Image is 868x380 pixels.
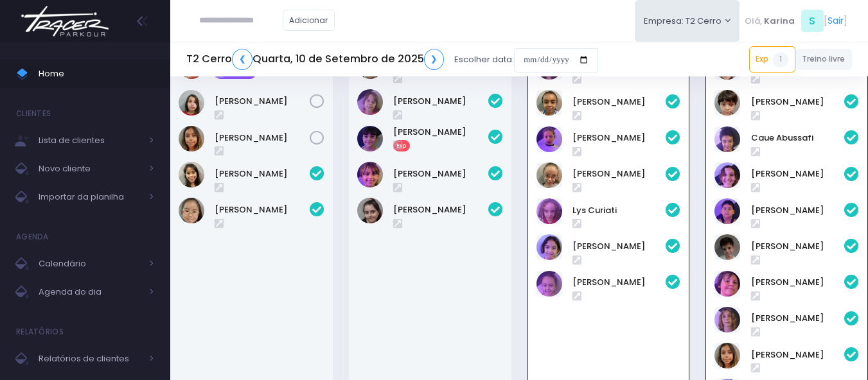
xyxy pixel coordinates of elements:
[572,168,666,180] a: [PERSON_NAME]
[179,198,204,223] img: Natália Mie Sunami
[714,271,740,297] img: Gabriel Leão
[536,198,562,224] img: Lys Curiati
[536,90,562,116] img: Caroline Pacheco Duarte
[39,160,141,177] span: Novo cliente
[749,46,795,72] a: Exp1
[714,234,740,260] img: Gabriel Amaral Alves
[751,168,845,180] a: [PERSON_NAME]
[179,126,204,151] img: Marina Winck Arantes
[357,198,383,223] img: Valentina Relvas Souza
[179,162,204,187] img: Catharina Morais Ablas
[740,6,852,35] div: [ ]
[232,49,252,70] a: ❮
[393,168,488,180] a: [PERSON_NAME]
[393,95,488,108] a: [PERSON_NAME]
[572,96,666,108] a: [PERSON_NAME]
[16,101,51,126] h4: Clientes
[424,49,445,70] a: ❯
[16,319,64,345] h4: Relatórios
[179,90,204,116] img: Luana Beggs
[751,276,845,289] a: [PERSON_NAME]
[795,49,853,70] a: Treino livre
[186,45,598,74] div: Escolher data:
[572,132,666,144] a: [PERSON_NAME]
[39,65,154,82] span: Home
[751,96,845,108] a: [PERSON_NAME]
[572,204,666,217] a: Lys Curiati
[751,312,845,325] a: [PERSON_NAME]
[16,224,49,250] h4: Agenda
[572,240,666,253] a: [PERSON_NAME]
[714,126,740,152] img: Caue Abussafi
[714,198,740,224] img: Felipe Jorge Bittar Sousa
[764,15,795,28] span: Karina
[536,162,562,188] img: Julia Pacheco Duarte
[714,162,740,188] img: Estela Nunes catto
[751,349,845,361] a: [PERSON_NAME]
[801,10,824,32] span: S
[215,132,310,144] a: [PERSON_NAME]
[215,95,310,108] a: [PERSON_NAME]
[357,126,383,151] img: Letícia Gonzalez Mendes
[393,126,488,139] a: [PERSON_NAME]
[283,10,335,31] a: Adicionar
[745,15,762,28] span: Olá,
[751,132,845,144] a: Caue Abussafi
[39,189,141,205] span: Importar da planilha
[393,203,488,216] a: [PERSON_NAME]
[536,126,562,152] img: Isabella Rodrigues Tavares
[572,276,666,289] a: [PERSON_NAME]
[39,284,141,300] span: Agenda do dia
[773,52,788,67] span: 1
[39,132,141,149] span: Lista de clientes
[215,203,310,216] a: [PERSON_NAME]
[714,90,740,116] img: Antônio Martins Marques
[714,343,740,368] img: Marina Winck Arantes
[215,168,310,180] a: [PERSON_NAME]
[751,240,845,253] a: [PERSON_NAME]
[536,271,562,297] img: Valentina Mesquita
[39,350,141,367] span: Relatórios de clientes
[357,89,383,115] img: Amora vizer cerqueira
[186,49,444,70] h5: T2 Cerro Quarta, 10 de Setembro de 2025
[39,255,141,272] span: Calendário
[536,234,562,260] img: Rafaela Matos
[714,307,740,332] img: João Bernardes
[828,14,844,28] a: Sair
[751,204,845,217] a: [PERSON_NAME]
[357,162,383,187] img: Martina Bertoluci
